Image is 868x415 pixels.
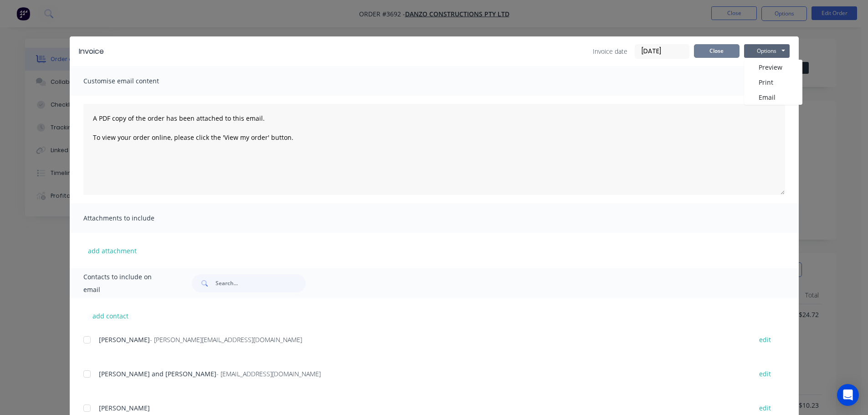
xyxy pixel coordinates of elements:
span: Contacts to include on email [83,271,169,296]
button: Close [694,44,740,58]
button: add attachment [83,244,141,257]
span: [PERSON_NAME] [99,404,150,412]
button: edit [754,333,776,346]
span: Customise email content [83,75,184,87]
div: Invoice [79,46,104,57]
button: edit [754,402,776,414]
span: - [EMAIL_ADDRESS][DOMAIN_NAME] [216,369,321,378]
button: Print [744,75,802,90]
span: Invoice date [593,46,627,56]
span: [PERSON_NAME] and [PERSON_NAME] [99,369,216,378]
span: - [PERSON_NAME][EMAIL_ADDRESS][DOMAIN_NAME] [150,335,302,344]
div: Open Intercom Messenger [837,384,859,406]
button: edit [754,368,776,380]
button: Preview [744,60,802,75]
span: [PERSON_NAME] [99,335,150,344]
button: Options [744,44,790,58]
textarea: A PDF copy of the order has been attached to this email. To view your order online, please click ... [83,104,785,195]
input: Search... [216,274,306,292]
button: add contact [83,309,138,323]
span: Attachments to include [83,212,184,225]
button: Email [744,90,802,105]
